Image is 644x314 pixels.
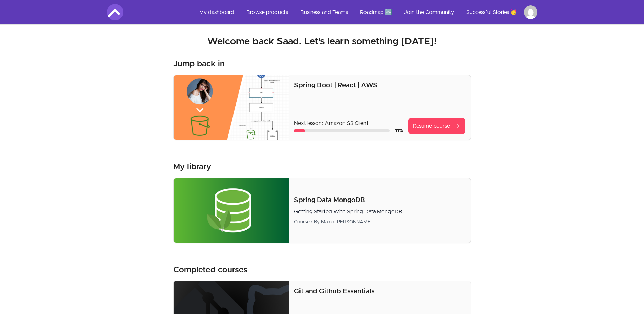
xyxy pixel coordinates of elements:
img: Amigoscode logo [107,4,123,20]
a: Roadmap 🆕 [355,4,397,20]
a: Resume coursearrow_forward [408,118,465,134]
img: Product image for Spring Boot | React | AWS [174,75,289,140]
p: Getting Started With Spring Data MongoDB [294,208,465,216]
a: Browse products [241,4,293,20]
nav: Main [194,4,537,20]
h2: Welcome back Saad. Let's learn something [DATE]! [107,36,537,48]
h3: My library [173,162,211,172]
p: Spring Data MongoDB [294,195,465,205]
h3: Completed courses [173,265,247,275]
img: Profile image for Saad [524,5,537,19]
a: Successful Stories 🥳 [461,4,523,20]
a: My dashboard [194,4,240,20]
h3: Jump back in [173,59,225,69]
p: Git and Github Essentials [294,287,465,296]
span: arrow_forward [453,122,461,130]
p: Spring Boot | React | AWS [294,81,465,90]
a: Business and Teams [295,4,353,20]
div: Course • By Mama [PERSON_NAME] [294,218,465,225]
img: Product image for Spring Data MongoDB [174,178,289,243]
p: Next lesson: Amazon S3 Client [294,119,403,127]
span: 11 % [395,128,403,133]
div: Course progress [294,129,389,132]
a: Product image for Spring Data MongoDBSpring Data MongoDBGetting Started With Spring Data MongoDBC... [173,178,471,243]
a: Join the Community [399,4,460,20]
